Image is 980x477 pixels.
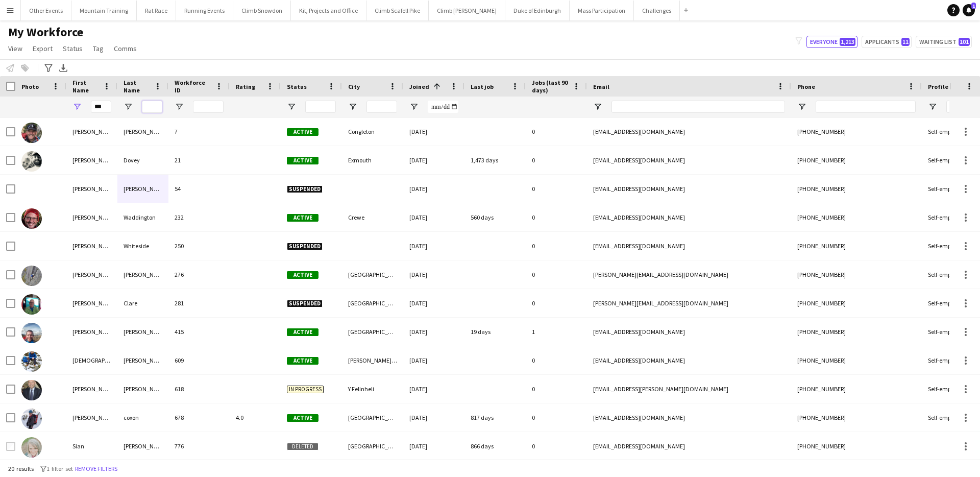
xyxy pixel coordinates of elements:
[403,232,464,260] div: [DATE]
[464,432,526,460] div: 866 days
[526,146,587,174] div: 0
[526,318,587,346] div: 1
[526,260,587,289] div: 0
[342,346,403,374] div: [PERSON_NAME]-under-Lyne
[21,208,42,229] img: Ian Waddington
[342,375,403,403] div: Y Felinheli
[959,38,970,46] span: 101
[587,403,791,432] div: [EMAIL_ADDRESS][DOMAIN_NAME]
[587,146,791,174] div: [EMAIL_ADDRESS][DOMAIN_NAME]
[168,117,230,146] div: 7
[21,1,71,20] button: Other Events
[117,375,168,403] div: [PERSON_NAME]
[587,346,791,374] div: [EMAIL_ADDRESS][DOMAIN_NAME]
[72,102,82,111] button: Open Filter Menu
[287,128,318,136] span: Active
[464,203,526,231] div: 560 days
[117,117,168,146] div: [PERSON_NAME]
[791,203,922,231] div: [PHONE_NUMBER]
[175,79,211,94] span: Workforce ID
[862,36,912,48] button: Applicants11
[587,318,791,346] div: [EMAIL_ADDRESS][DOMAIN_NAME]
[175,102,184,111] button: Open Filter Menu
[117,260,168,289] div: [PERSON_NAME]
[797,102,806,111] button: Open Filter Menu
[72,79,99,94] span: First Name
[342,318,403,346] div: [GEOGRAPHIC_DATA]
[142,101,162,113] input: Last Name Filter Input
[342,432,403,460] div: [GEOGRAPHIC_DATA]
[526,403,587,432] div: 0
[21,266,42,286] img: Fabian Seymour
[21,437,42,458] img: Sian Schofield
[91,101,111,113] input: First Name Filter Input
[117,318,168,346] div: [PERSON_NAME]
[403,432,464,460] div: [DATE]
[403,289,464,317] div: [DATE]
[366,1,429,20] button: Climb Scafell Pike
[791,346,922,374] div: [PHONE_NUMBER]
[66,146,117,174] div: [PERSON_NAME]
[403,403,464,432] div: [DATE]
[124,79,150,94] span: Last Name
[526,432,587,460] div: 0
[791,175,922,203] div: [PHONE_NUMBER]
[117,403,168,432] div: coxon
[471,83,494,90] span: Last job
[464,403,526,432] div: 817 days
[193,101,224,113] input: Workforce ID Filter Input
[287,271,318,279] span: Active
[66,260,117,289] div: [PERSON_NAME]
[168,203,230,231] div: 232
[168,232,230,260] div: 250
[287,357,318,365] span: Active
[21,123,42,143] img: Ian Morton
[928,83,948,90] span: Profile
[117,432,168,460] div: [PERSON_NAME]
[66,117,117,146] div: [PERSON_NAME]
[587,432,791,460] div: [EMAIL_ADDRESS][DOMAIN_NAME]
[342,289,403,317] div: [GEOGRAPHIC_DATA]
[168,146,230,174] div: 21
[791,432,922,460] div: [PHONE_NUMBER]
[8,44,22,53] span: View
[291,1,366,20] button: Kit, Projects and Office
[806,36,857,48] button: Everyone1,213
[305,101,336,113] input: Status Filter Input
[403,346,464,374] div: [DATE]
[117,289,168,317] div: Clare
[287,214,318,222] span: Active
[287,443,318,450] span: Deleted
[21,380,42,400] img: ian roberts
[66,375,117,403] div: [PERSON_NAME]
[71,1,137,20] button: Mountain Training
[526,346,587,374] div: 0
[634,1,680,20] button: Challenges
[66,203,117,231] div: [PERSON_NAME]
[901,38,910,46] span: 11
[587,232,791,260] div: [EMAIL_ADDRESS][DOMAIN_NAME]
[593,83,609,90] span: Email
[66,346,117,374] div: [DEMOGRAPHIC_DATA]
[93,44,104,53] span: Tag
[168,375,230,403] div: 618
[403,117,464,146] div: [DATE]
[287,386,324,393] span: In progress
[403,175,464,203] div: [DATE]
[971,3,976,9] span: 1
[124,102,133,111] button: Open Filter Menu
[287,185,323,193] span: Suspended
[403,203,464,231] div: [DATE]
[46,465,73,472] span: 1 filter set
[287,83,307,90] span: Status
[168,175,230,203] div: 54
[168,403,230,432] div: 678
[66,318,117,346] div: [PERSON_NAME]
[4,42,27,55] a: View
[342,260,403,289] div: [GEOGRAPHIC_DATA]
[66,289,117,317] div: [PERSON_NAME]
[428,101,458,113] input: Joined Filter Input
[464,318,526,346] div: 19 days
[117,146,168,174] div: Dovey
[8,25,83,40] span: My Workforce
